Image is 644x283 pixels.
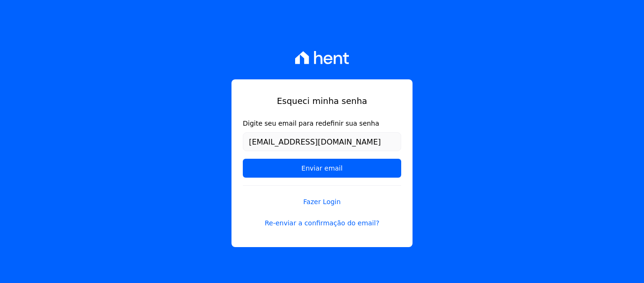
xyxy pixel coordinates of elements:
label: Digite seu email para redefinir sua senha [243,119,401,129]
a: Fazer Login [243,185,401,207]
input: Enviar email [243,159,401,178]
h1: Esqueci minha senha [243,94,401,107]
a: Re-enviar a confirmação do email? [243,218,401,228]
input: Email [243,132,401,151]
